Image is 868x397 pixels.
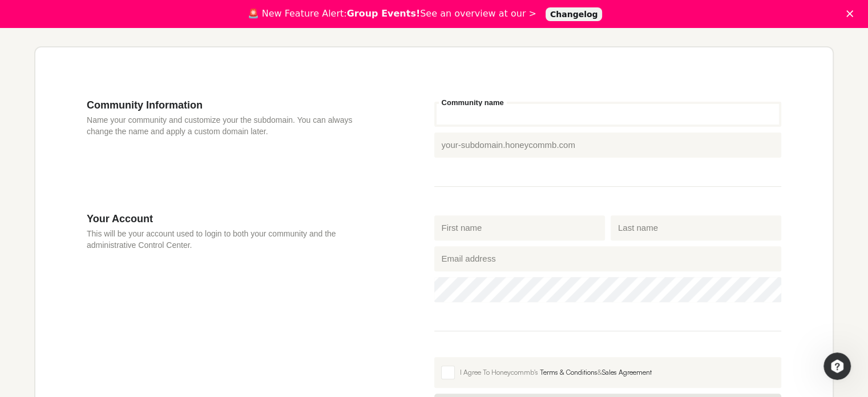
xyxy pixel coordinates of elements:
p: Name your community and customize your the subdomain. You can always change the name and apply a ... [87,114,366,137]
p: This will be your account used to login to both your community and the administrative Control Cen... [87,228,366,251]
input: Community name [434,102,782,127]
input: Email address [434,246,782,271]
h3: Your Account [87,212,366,225]
label: Community name [439,99,507,106]
div: 🚨 New Feature Alert: See an overview at our > [248,8,536,19]
a: Changelog [546,7,603,21]
a: Terms & Conditions [540,368,597,376]
a: Sales Agreement [602,368,652,376]
input: your-subdomain.honeycommb.com [434,133,782,158]
iframe: Intercom live chat [823,352,851,380]
input: Last name [611,215,781,240]
div: Close [846,10,858,17]
b: Group Events! [347,8,421,19]
input: First name [434,215,605,240]
div: I Agree To Honeycommb's & [460,367,775,378]
h3: Community Information [87,99,366,111]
